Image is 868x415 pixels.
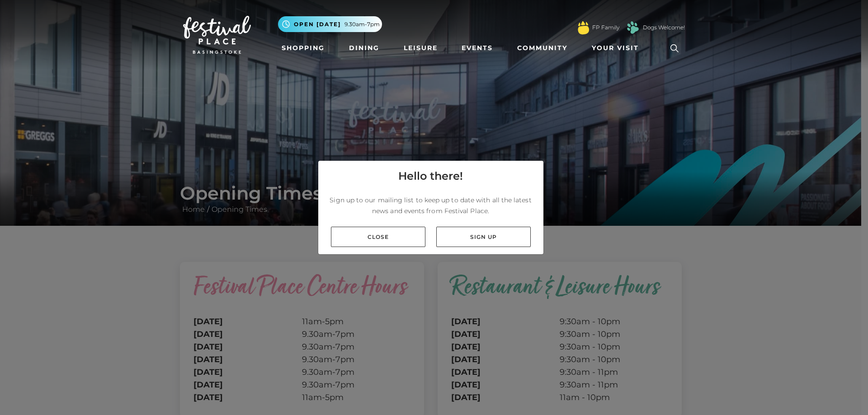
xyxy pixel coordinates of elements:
span: 9.30am-7pm [344,20,380,28]
img: Festival Place Logo [183,16,251,54]
a: FP Family [592,23,619,32]
h4: Hello there! [398,168,463,184]
button: Open [DATE] 9.30am-7pm [278,16,382,32]
a: Your Visit [588,40,647,56]
a: Dining [345,40,383,56]
a: Sign up [436,227,531,247]
a: Dogs Welcome! [643,23,685,32]
a: Community [514,40,571,56]
a: Events [458,40,496,56]
p: Sign up to our mailing list to keep up to date with all the latest news and events from Festival ... [325,195,536,216]
a: Leisure [400,40,441,56]
span: Your Visit [592,43,639,53]
span: Open [DATE] [294,20,341,28]
a: Shopping [278,40,328,56]
a: Close [331,227,425,247]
